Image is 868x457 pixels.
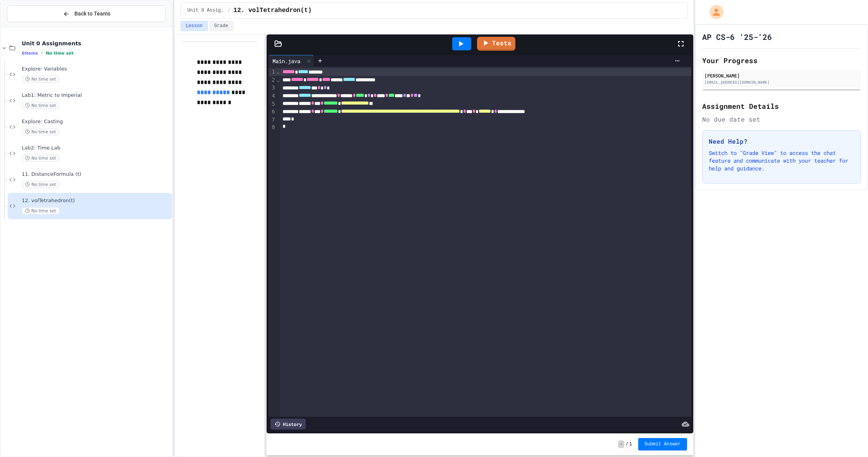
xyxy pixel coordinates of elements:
[269,57,304,65] div: Main.java
[22,76,60,83] span: No time set
[709,149,854,172] p: Switch to "Grade View" to access the chat feature and communicate with your teacher for help and ...
[22,145,170,151] span: Lab2: Time Lab
[227,7,230,14] span: /
[22,128,60,136] span: No time set
[22,207,60,215] span: No time set
[187,7,224,14] span: Unit 0 Assignments
[626,441,629,447] span: /
[234,6,312,15] span: 12. volTetrahedron(t)
[702,101,861,112] h2: Assignment Details
[22,181,60,188] span: No time set
[22,40,170,47] span: Unit 0 Assignments
[22,171,170,178] span: 11. DistanceFormula (t)
[702,31,772,42] h1: AP CS-6 '25-'26
[269,116,276,124] div: 7
[702,55,861,66] h2: Your Progress
[804,392,860,425] iframe: chat widget
[638,438,687,450] button: Submit Answer
[22,102,60,109] span: No time set
[270,419,306,430] div: History
[209,21,233,31] button: Grade
[22,119,170,125] span: Explore: Casting
[269,68,276,76] div: 1
[269,124,276,131] div: 8
[835,426,860,449] iframe: chat widget
[269,55,314,67] div: Main.java
[701,3,725,21] div: My Account
[477,37,515,51] a: Tests
[629,441,632,447] span: 1
[269,76,276,84] div: 2
[7,5,166,22] button: Back to Teams
[181,21,207,31] button: Lesson
[22,51,38,56] span: 6 items
[22,92,170,99] span: Lab1: Metric to Imperial
[74,10,110,18] span: Back to Teams
[704,72,859,79] div: [PERSON_NAME]
[276,77,280,83] span: Fold line
[41,50,43,56] span: •
[704,79,859,85] div: [EMAIL_ADDRESS][DOMAIN_NAME]
[644,441,681,447] span: Submit Answer
[702,115,861,124] div: No due date set
[22,155,60,162] span: No time set
[269,84,276,92] div: 3
[269,92,276,100] div: 4
[269,100,276,108] div: 5
[22,198,170,204] span: 12. volTetrahedron(t)
[22,66,170,72] span: Explore: Variables
[46,51,74,56] span: No time set
[276,69,280,75] span: Fold line
[709,137,854,146] h3: Need Help?
[269,108,276,116] div: 6
[618,440,624,448] span: -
